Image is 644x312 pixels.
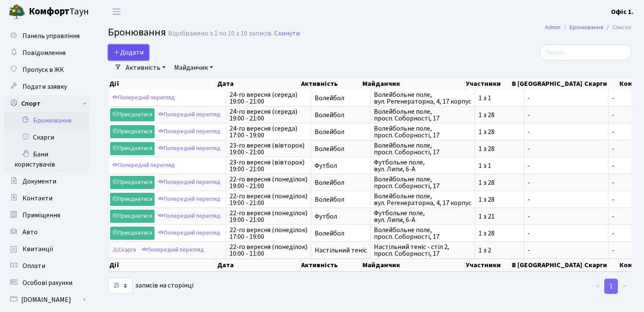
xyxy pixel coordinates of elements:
[4,27,89,44] a: Панель управління
[612,179,641,186] span: -
[374,227,471,240] span: Волейбольне поле, просп. Соборності, 17
[22,48,66,57] span: Повідомлення
[528,162,605,169] span: -
[110,125,155,138] a: Приєднатися
[603,23,631,32] li: Список
[511,259,583,271] th: В [GEOGRAPHIC_DATA]
[110,210,155,223] a: Приєднатися
[362,259,465,271] th: Майданчик
[528,179,605,186] span: -
[374,91,471,105] span: Волейбольне поле, вул. Регенераторна, 4, 17 корпус
[478,162,520,169] span: 1 з 1
[528,247,605,254] span: -
[110,159,177,172] a: Попередній перегляд
[511,78,583,90] th: В [GEOGRAPHIC_DATA]
[612,196,641,203] span: -
[110,91,177,104] a: Попередній перегляд
[229,193,307,206] span: 22-го вересня (понеділок) 19:00 - 21:00
[315,196,367,203] span: Волейбол
[22,227,38,237] span: Авто
[108,44,149,60] button: Додати
[528,213,605,220] span: -
[29,5,89,19] span: Таун
[229,142,307,156] span: 23-го вересня (вівторок) 19:00 - 21:00
[478,196,520,203] span: 1 з 28
[315,179,367,186] span: Волейбол
[612,95,641,101] span: -
[315,112,367,118] span: Волейбол
[532,19,644,36] nav: breadcrumb
[478,129,520,135] span: 1 з 28
[216,78,300,90] th: Дата
[22,177,56,186] span: Документи
[315,95,367,101] span: Волейбол
[478,145,520,152] span: 1 з 28
[4,95,89,112] a: Спорт
[171,60,216,75] a: Майданчик
[22,31,80,41] span: Панель управління
[315,230,367,237] span: Волейбол
[315,162,367,169] span: Футбол
[4,129,89,146] a: Скарги
[108,278,193,294] label: записів на сторінці
[229,108,307,122] span: 24-го вересня (середа) 19:00 - 21:00
[612,213,641,220] span: -
[478,247,520,254] span: 1 з 2
[229,176,307,189] span: 22-го вересня (понеділок) 19:00 - 21:00
[300,78,362,90] th: Активність
[156,176,223,189] a: Попередній перегляд
[374,125,471,139] span: Волейбольне поле, просп. Соборності, 17
[569,23,603,32] a: Бронювання
[4,112,89,129] a: Бронювання
[4,78,89,95] a: Подати заявку
[374,108,471,122] span: Волейбольне поле, просп. Соборності, 17
[374,244,471,257] span: Настільний теніс - стіл 2, просп. Соборності, 17
[229,210,307,223] span: 22-го вересня (понеділок) 19:00 - 21:00
[583,78,618,90] th: Скарги
[604,279,618,294] a: 1
[156,142,223,155] a: Попередній перегляд
[122,60,169,75] a: Активність
[229,91,307,105] span: 24-го вересня (середа) 19:00 - 21:00
[374,176,471,189] span: Волейбольне поле, просп. Соборності, 17
[229,125,307,139] span: 24-го вересня (середа) 17:00 - 19:00
[156,125,223,138] a: Попередній перегляд
[612,162,641,169] span: -
[274,30,300,38] a: Скинути
[4,291,89,308] a: [DOMAIN_NAME]
[110,176,155,189] a: Приєднатися
[528,230,605,237] span: -
[156,193,223,206] a: Попередній перегляд
[374,142,471,156] span: Волейбольне поле, просп. Соборності, 17
[374,210,471,223] span: Футбольне поле, вул. Липи, 6-А
[4,44,89,61] a: Повідомлення
[612,230,641,237] span: -
[528,196,605,203] span: -
[29,5,69,18] b: Комфорт
[465,78,511,90] th: Участники
[110,227,155,240] a: Приєднатися
[4,61,89,78] a: Пропуск в ЖК
[4,146,89,173] a: Бани користувачів
[478,213,520,220] span: 1 з 21
[22,261,45,271] span: Оплати
[4,257,89,274] a: Оплати
[110,142,155,155] a: Приєднатися
[4,224,89,241] a: Авто
[106,5,127,19] button: Переключити навігацію
[611,7,634,16] b: Офіс 1.
[315,213,367,220] span: Футбол
[4,241,89,257] a: Квитанції
[156,108,223,121] a: Попередній перегляд
[611,7,634,17] a: Офіс 1.
[528,129,605,135] span: -
[22,82,67,91] span: Подати заявку
[528,112,605,118] span: -
[612,129,641,135] span: -
[612,247,641,254] span: -
[229,227,307,240] span: 22-го вересня (понеділок) 17:00 - 19:00
[4,274,89,291] a: Особові рахунки
[300,259,362,271] th: Активність
[362,78,465,90] th: Майданчик
[156,227,223,240] a: Попередній перегляд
